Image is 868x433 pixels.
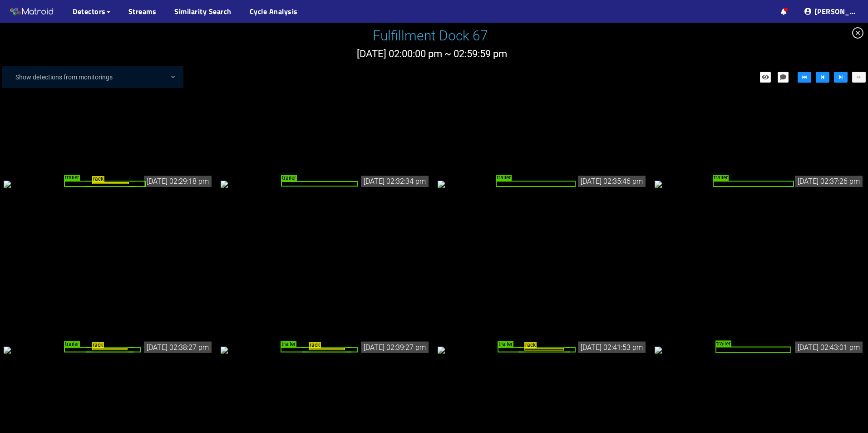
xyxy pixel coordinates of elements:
[361,176,429,187] div: [DATE] 02:32:34 pm
[174,6,232,17] a: Similarity Search
[713,175,729,181] span: trailer
[73,6,106,17] span: Detectors
[852,72,866,83] button: fast-forward
[795,176,863,187] div: [DATE] 02:37:26 pm
[496,175,512,181] span: trailer
[144,176,212,187] div: [DATE] 02:29:18 pm
[816,72,829,83] button: step-backward
[250,6,298,17] a: Cycle Analysis
[578,341,646,353] div: [DATE] 02:41:53 pm
[838,74,844,81] span: step-forward
[819,74,826,81] span: step-backward
[795,341,863,353] div: [DATE] 02:43:01 pm
[834,72,848,83] button: step-forward
[144,341,212,353] div: [DATE] 02:38:27 pm
[11,68,183,86] div: Show detections from monitorings
[281,341,296,347] span: trailer
[715,341,731,347] span: trailer
[578,176,646,187] div: [DATE] 02:35:46 pm
[498,341,513,347] span: trailer
[309,342,321,348] span: rack
[9,5,54,19] img: Matroid logo
[798,72,811,83] button: fast-backward
[281,175,297,182] span: trailer
[128,6,157,17] a: Streams
[361,341,429,353] div: [DATE] 02:39:27 pm
[524,342,537,348] span: rack
[801,74,808,81] span: fast-backward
